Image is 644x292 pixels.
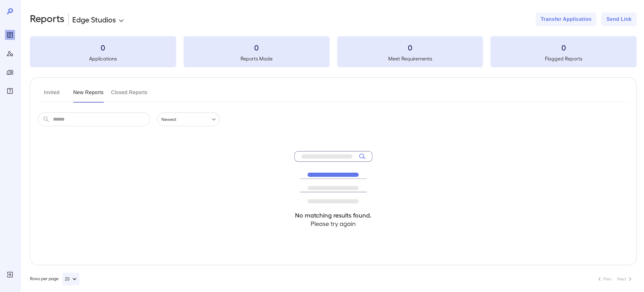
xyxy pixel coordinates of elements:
div: Manage Properties [5,67,15,77]
h4: No matching results found. [294,211,372,219]
button: Send Link [601,12,637,26]
div: FAQ [5,86,15,96]
button: Invited [38,88,66,103]
div: Newest [157,112,220,126]
nav: pagination navigation [593,274,637,284]
button: 25 [62,273,79,285]
button: Closed Reports [111,88,148,103]
h5: Flagged Reports [490,55,637,62]
button: New Reports [73,88,104,103]
h5: Meet Requirements [337,55,483,62]
h3: 0 [30,42,176,52]
div: Log Out [5,270,15,280]
h3: 0 [490,42,637,52]
h3: 0 [184,42,330,52]
div: Rows per page [30,273,79,285]
h4: Please try again [294,219,372,228]
summary: 0Applications0Reports Made0Meet Requirements0Flagged Reports [30,36,637,67]
div: Reports [5,30,15,40]
h5: Applications [30,55,176,62]
button: Transfer Application [536,12,596,26]
h3: 0 [337,42,483,52]
h5: Reports Made [184,55,330,62]
h2: Reports [30,12,64,26]
div: Manage Users [5,49,15,59]
p: Edge Studios [72,14,116,24]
